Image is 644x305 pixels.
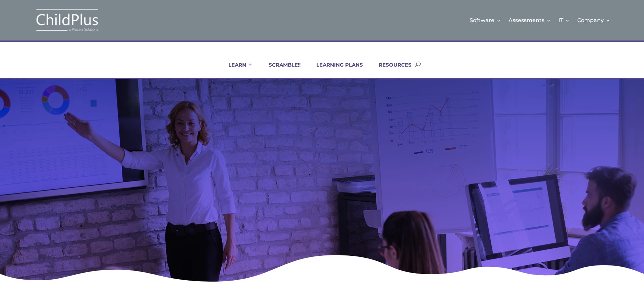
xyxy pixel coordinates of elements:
a: LEARN [220,62,253,78]
a: SCRAMBLE!! [260,62,301,78]
a: LEARNING PLANS [308,62,363,78]
a: Assessments [508,7,551,34]
a: Company [577,7,610,34]
a: IT [558,7,570,34]
a: RESOURCES [370,62,412,78]
a: Software [470,7,501,34]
